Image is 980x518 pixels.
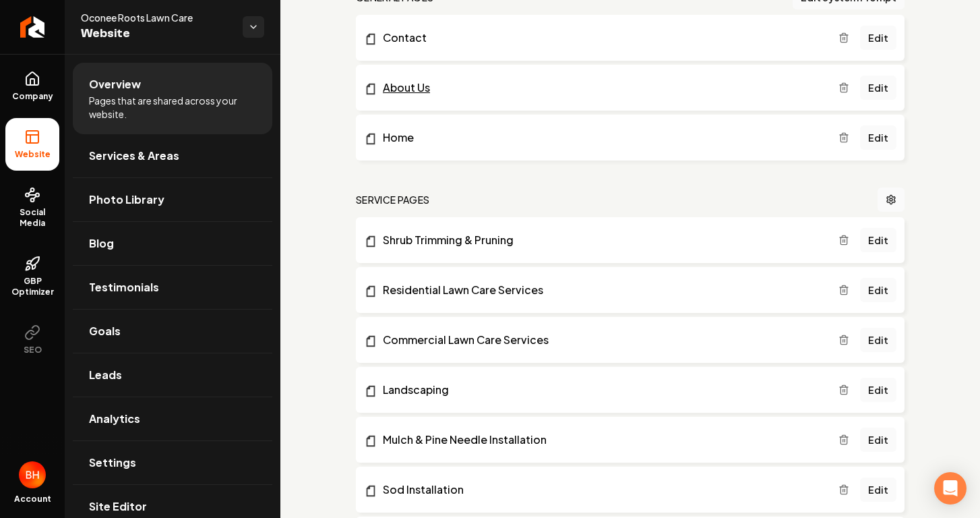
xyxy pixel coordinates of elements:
[14,494,51,505] span: Account
[860,278,896,302] a: Edit
[5,176,59,239] a: Social Media
[89,455,136,471] span: Settings
[364,382,838,398] a: Landscaping
[9,149,56,160] span: Website
[5,245,59,308] a: GBP Optimizer
[89,411,140,427] span: Analytics
[860,26,896,50] a: Edit
[5,207,59,229] span: Social Media
[364,30,838,46] a: Contact
[364,80,838,96] a: About Us
[89,367,122,383] span: Leads
[89,323,121,339] span: Goals
[860,478,896,502] a: Edit
[364,482,838,498] a: Sod Installation
[73,178,272,221] a: Photo Library
[89,498,147,515] span: Site Editor
[934,472,967,505] div: Open Intercom Messenger
[364,282,838,298] a: Residential Lawn Care Services
[364,432,838,448] a: Mulch & Pine Needle Installation
[18,345,47,355] span: SEO
[73,397,272,440] a: Analytics
[81,11,232,24] span: Oconee Roots Lawn Care
[860,428,896,452] a: Edit
[89,94,256,121] span: Pages that are shared across your website.
[73,353,272,397] a: Leads
[364,332,838,348] a: Commercial Lawn Care Services
[73,441,272,484] a: Settings
[860,125,896,150] a: Edit
[73,310,272,353] a: Goals
[5,314,59,366] button: SEO
[5,276,59,297] span: GBP Optimizer
[89,235,114,252] span: Blog
[5,60,59,113] a: Company
[89,148,179,164] span: Services & Areas
[19,461,46,488] button: Open user button
[364,232,838,248] a: Shrub Trimming & Pruning
[89,76,141,92] span: Overview
[73,134,272,177] a: Services & Areas
[20,16,45,38] img: Rebolt Logo
[7,91,59,102] span: Company
[73,266,272,309] a: Testimonials
[89,192,164,208] span: Photo Library
[860,378,896,402] a: Edit
[356,193,430,206] h2: Service Pages
[19,461,46,488] img: Brady Hopkins
[89,279,159,295] span: Testimonials
[860,76,896,100] a: Edit
[860,328,896,352] a: Edit
[364,129,838,146] a: Home
[81,24,232,43] span: Website
[73,222,272,265] a: Blog
[860,228,896,252] a: Edit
